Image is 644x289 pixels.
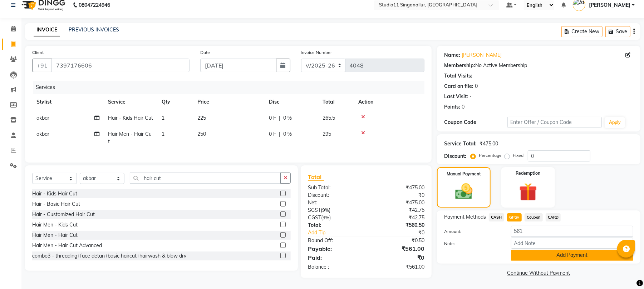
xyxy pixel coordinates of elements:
span: 0 F [269,114,276,122]
div: Card on file: [444,83,473,90]
div: ( ) [303,206,366,214]
label: Fixed [513,152,523,159]
div: ₹0 [377,229,430,236]
div: Service Total: [444,140,477,148]
div: 0 [462,103,464,111]
span: 9% [323,215,329,220]
th: Qty [157,94,193,110]
span: 0 % [283,130,292,138]
div: Payable: [303,244,366,253]
div: ₹0.50 [366,237,430,244]
span: 1 [162,115,164,121]
th: Action [354,94,424,110]
label: Client [32,49,44,56]
button: Create New [561,26,603,37]
div: Balance : [303,263,366,271]
span: 9% [322,207,329,213]
a: Continue Without Payment [438,269,639,277]
div: Hair - Kids Hair Cut [32,190,77,198]
div: Hair Men - Hair Cut Advanced [32,242,102,249]
th: Service [104,94,157,110]
span: CGST [308,214,321,221]
div: ₹42.75 [366,214,430,221]
div: Hair Men - Hair Cut [32,231,78,239]
th: Total [318,94,354,110]
div: - [470,93,472,100]
span: 0 % [283,114,292,122]
span: 295 [323,131,331,137]
div: ₹0 [366,191,430,199]
span: Hair Men - Hair Cut [108,131,152,145]
div: Total Visits: [444,72,472,80]
a: INVOICE [34,24,60,36]
div: Sub Total: [303,184,366,191]
button: +91 [32,59,52,72]
div: ( ) [303,214,366,221]
span: CASH [489,213,504,221]
div: Membership: [444,62,475,69]
input: Search or Scan [130,173,281,184]
span: 250 [197,131,206,137]
span: akbar [36,115,49,121]
div: Hair Men - Kids Cut [32,221,78,229]
label: Redemption [516,170,540,176]
label: Note: [439,240,505,247]
input: Add Note [511,238,633,249]
button: Apply [605,117,625,128]
label: Percentage [479,152,502,159]
div: ₹560.50 [366,221,430,229]
div: Last Visit: [444,93,468,100]
div: ₹0 [366,253,430,262]
input: Amount [511,226,633,237]
a: Add Tip [303,229,377,236]
div: Coupon Code [444,119,507,126]
div: Discount: [303,191,366,199]
div: Total: [303,221,366,229]
th: Stylist [32,94,104,110]
img: _cash.svg [450,181,478,201]
div: Paid: [303,253,366,262]
span: CARD [546,213,561,221]
span: Coupon [525,213,543,221]
img: _gift.svg [513,181,543,203]
div: ₹475.00 [366,184,430,191]
span: [PERSON_NAME] [589,1,630,9]
div: Net: [303,199,366,206]
div: ₹42.75 [366,206,430,214]
label: Amount: [439,228,505,235]
span: 1 [162,131,164,137]
span: GPay [507,213,522,221]
div: Hair - Customized Hair Cut [32,211,95,218]
div: ₹475.00 [366,199,430,206]
div: Name: [444,51,460,59]
a: [PERSON_NAME] [462,51,502,59]
div: Round Off: [303,237,366,244]
span: | [279,114,280,122]
label: Invoice Number [301,49,332,56]
div: No Active Membership [444,62,633,69]
input: Search by Name/Mobile/Email/Code [51,59,190,72]
span: Payment Methods [444,213,486,221]
div: Discount: [444,153,466,160]
div: ₹561.00 [366,263,430,271]
div: ₹561.00 [366,244,430,253]
span: | [279,130,280,138]
th: Price [193,94,265,110]
span: SGST [308,207,321,213]
div: ₹475.00 [480,140,498,148]
div: combo3 - threading+face detan+basic haircut+hairwash & blow dry [32,252,186,260]
div: Services [33,81,430,94]
a: PREVIOUS INVOICES [69,26,119,33]
input: Enter Offer / Coupon Code [507,117,602,128]
div: Hair - Basic Hair Cut [32,200,80,208]
span: 265.5 [323,115,335,121]
span: 0 F [269,130,276,138]
span: Total [308,173,324,181]
div: Points: [444,103,460,111]
span: 225 [197,115,206,121]
span: Hair - Kids Hair Cut [108,115,153,121]
label: Date [200,49,210,56]
div: 0 [475,83,478,90]
label: Manual Payment [447,171,481,177]
button: Save [605,26,630,37]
